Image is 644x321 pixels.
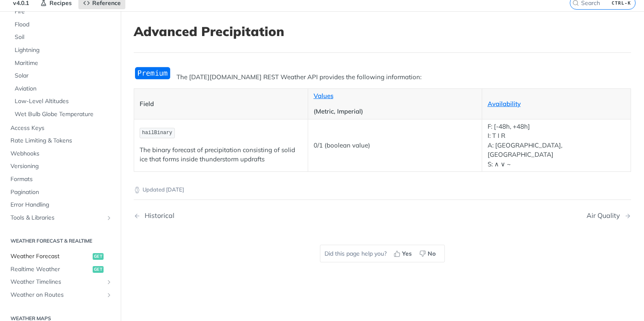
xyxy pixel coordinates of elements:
p: The binary forecast of precipitation consisting of solid ice that forms inside thunderstorm updrafts [140,145,302,164]
a: Maritime [10,57,114,70]
span: hailBinary [142,130,172,136]
a: Aviation [10,83,114,95]
a: Flood [10,18,114,31]
span: get [93,253,104,260]
a: Previous Page: Historical [134,212,347,220]
span: Fire [15,8,112,16]
a: Low-Level Altitudes [10,95,114,108]
span: Rate Limiting & Tokens [10,137,112,145]
span: Solar [15,72,112,80]
a: Weather TimelinesShow subpages for Weather Timelines [6,276,114,288]
p: Updated [DATE] [134,186,631,194]
a: Formats [6,173,114,186]
div: Did this page help you? [320,245,445,262]
a: Tools & LibrariesShow subpages for Tools & Libraries [6,212,114,224]
h2: Weather Forecast & realtime [6,237,114,245]
span: Tools & Libraries [10,214,104,222]
a: Fire [10,5,114,18]
p: 0/1 (boolean value) [314,141,476,150]
span: Pagination [10,188,112,197]
a: Access Keys [6,122,114,135]
span: Soil [15,33,112,41]
span: Webhooks [10,150,112,158]
button: Show subpages for Weather Timelines [106,279,112,285]
a: Values [314,92,333,100]
p: (Metric, Imperial) [314,107,476,116]
p: F: [-48h, +48h] I: T I R A: [GEOGRAPHIC_DATA], [GEOGRAPHIC_DATA] S: ∧ ∨ ~ [488,122,626,169]
a: Webhooks [6,148,114,160]
a: Rate Limiting & Tokens [6,135,114,147]
a: Solar [10,70,114,82]
p: Field [140,99,302,109]
button: Yes [391,247,416,260]
p: The [DATE][DOMAIN_NAME] REST Weather API provides the following information: [134,72,631,82]
a: Soil [10,31,114,44]
span: Flood [15,21,112,29]
span: Versioning [10,162,112,171]
span: Lightning [15,46,112,54]
span: Weather Forecast [10,252,91,261]
span: Formats [10,175,112,184]
nav: Pagination Controls [134,203,631,228]
span: Error Handling [10,201,112,209]
span: Yes [402,249,412,258]
a: Pagination [6,186,114,199]
a: Wet Bulb Globe Temperature [10,108,114,121]
a: Versioning [6,160,114,173]
span: Aviation [15,85,112,93]
span: Weather on Routes [10,291,104,299]
div: Historical [140,212,174,220]
span: Low-Level Altitudes [15,97,112,106]
span: Realtime Weather [10,265,91,274]
button: No [416,247,440,260]
span: Maritime [15,59,112,67]
h1: Advanced Precipitation [134,24,631,39]
a: Weather Forecastget [6,250,114,263]
span: Wet Bulb Globe Temperature [15,110,112,119]
a: Availability [488,100,521,108]
span: get [93,266,104,273]
span: No [428,249,436,258]
span: Access Keys [10,124,112,132]
span: Weather Timelines [10,278,104,286]
div: Air Quality [587,212,624,220]
a: Realtime Weatherget [6,263,114,276]
a: Weather on RoutesShow subpages for Weather on Routes [6,289,114,301]
button: Show subpages for Weather on Routes [106,292,112,298]
button: Show subpages for Tools & Libraries [106,215,112,221]
a: Error Handling [6,199,114,211]
a: Lightning [10,44,114,57]
a: Next Page: Air Quality [587,212,631,220]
